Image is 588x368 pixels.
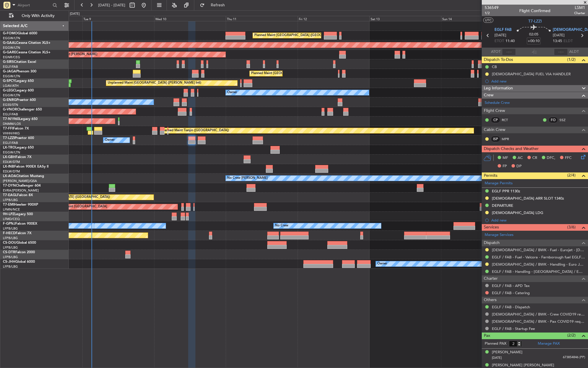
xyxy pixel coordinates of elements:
span: ELDT [563,38,573,44]
span: Only With Activity [15,14,61,18]
a: LFPB/LBG [3,198,18,202]
a: RCT [502,117,515,123]
a: LFPB/LBG [3,264,18,269]
input: --:-- [502,48,516,55]
span: F-HECD [3,232,16,235]
a: EVRA/[PERSON_NAME] [3,188,39,193]
a: G-VNORChallenger 650 [3,108,42,111]
a: LX-INBFalcon 900EX EASy II [3,165,48,168]
span: CS-JHH [3,260,15,264]
span: CR [532,155,537,161]
a: LFPB/LBG [3,236,18,240]
span: LX-AOA [3,174,16,178]
div: Owner [105,136,115,144]
a: T7-LZZIPraetor 600 [3,136,34,140]
a: LGAV/ATH [3,84,18,88]
div: Sun 14 [441,16,513,21]
a: T7-EMIHawker 900XP [3,203,38,206]
span: G-FOMO [3,32,18,35]
span: Refresh [206,3,230,7]
div: EGLF PPR 1130z [492,189,520,194]
a: EGGW/LTN [3,150,20,155]
a: 9H-LPZLegacy 500 [3,213,33,216]
span: F-GPNJ [3,222,15,226]
a: G-JAGAPhenom 300 [3,70,36,73]
a: EDLW/DTM [3,169,20,174]
span: Charter [574,11,585,16]
a: EGLF/FAB [3,141,18,145]
span: Crew [484,92,494,99]
div: CP [491,117,500,123]
a: EDLW/DTM [3,160,20,164]
span: T7-FFI [3,127,13,130]
span: 9H-LPZ [3,213,14,216]
span: LX-TRO [3,146,15,149]
div: Tue 9 [82,16,154,21]
span: (2/4) [567,172,576,178]
a: EGLF / FAB - Handling - [GEOGRAPHIC_DATA] / EGLF / FAB [492,269,585,274]
span: 1/2 [485,11,499,16]
a: [DEMOGRAPHIC_DATA] / BWK - Fuel - Eurojet - [DEMOGRAPHIC_DATA] / BWK [492,247,585,252]
div: No Crew [PERSON_NAME] [227,174,268,183]
a: Manage Permits [485,181,513,186]
a: LX-TROLegacy 650 [3,146,34,149]
a: EGLF / FAB - Startup Fee [492,326,535,331]
div: Thu 11 [226,16,298,21]
span: Others [484,297,496,303]
button: Only With Activity [6,11,63,20]
span: CS-DTR [3,251,15,254]
span: Dispatch To-Dos [484,57,513,63]
span: (2/2) [567,332,576,338]
div: [DATE] [70,12,80,16]
div: Planned Maint Tianjin ([GEOGRAPHIC_DATA]) [162,126,229,135]
div: Unplanned Maint [PERSON_NAME] [45,50,97,59]
span: MF [503,155,508,161]
a: T7-DYNChallenger 604 [3,184,41,187]
div: Planned Maint [GEOGRAPHIC_DATA] [52,202,107,211]
div: FO [548,117,558,123]
span: Leg Information [484,85,513,92]
a: EGLF / FAB - Fuel - Valcora - Farnborough fuel EGLF / FAB [492,255,585,260]
div: [DEMOGRAPHIC_DATA] FUEL VIA HANDLER [492,72,571,76]
a: Manage PAX [538,341,560,347]
span: T7-LZZI [3,136,15,140]
span: T7-EAGL [3,194,17,197]
a: G-GAALCessna Citation XLS+ [3,41,51,45]
a: G-ENRGPraetor 600 [3,98,36,102]
span: G-JAGA [3,70,16,73]
div: Planned Maint [GEOGRAPHIC_DATA] ([GEOGRAPHIC_DATA]) [254,31,345,40]
span: Permits [484,172,497,179]
div: [DEMOGRAPHIC_DATA] ARR SLOT 1340z [492,196,564,201]
span: G-GARE [3,51,16,54]
span: G-LEGC [3,89,15,92]
div: Planned Maint [GEOGRAPHIC_DATA] ([GEOGRAPHIC_DATA]) [251,69,342,78]
a: EGGW/LTN [3,93,20,97]
a: CS-DTRFalcon 2000 [3,251,35,254]
a: G-SPCYLegacy 650 [3,79,34,83]
span: FP [503,164,507,169]
span: T7-DYN [3,184,16,187]
button: Refresh [197,1,232,10]
span: Dispatch Checks and Weather [484,146,539,152]
a: CS-JHHGlobal 6000 [3,260,35,264]
span: Services [484,224,499,231]
span: FFC [565,155,572,161]
span: [DATE] [494,33,506,38]
span: G-SPCY [3,79,15,83]
a: F-GPNJFalcon 900EX [3,222,37,226]
span: [DATE] [553,33,565,38]
div: Planned Maint [US_STATE] ([GEOGRAPHIC_DATA]) [36,193,110,202]
a: LFPB/LBG [3,226,18,231]
span: 02:05 [529,32,538,37]
a: EGLF / FAB - Catering [492,290,530,295]
a: EGLF/FAB [3,65,18,69]
a: EGSS/STN [3,103,18,107]
div: Flight Confirmed [519,8,550,14]
a: CS-DOUGlobal 6500 [3,241,36,245]
div: Fri 12 [298,16,369,21]
div: Add new [491,79,585,84]
span: Dispatch [484,240,500,246]
a: EGNR/CEG [3,55,20,59]
a: LFPB/LBG [3,245,18,250]
div: CB [492,64,497,69]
